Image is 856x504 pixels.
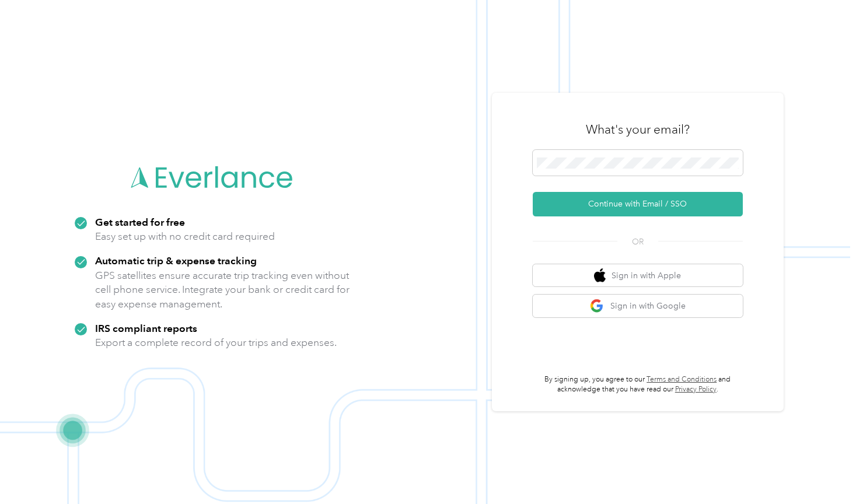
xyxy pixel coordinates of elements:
h3: What's your email? [586,121,690,138]
p: Export a complete record of your trips and expenses. [95,335,337,350]
a: Terms and Conditions [647,375,717,384]
p: GPS satellites ensure accurate trip tracking even without cell phone service. Integrate your bank... [95,268,350,311]
img: apple logo [594,268,606,283]
strong: Automatic trip & expense tracking [95,254,257,267]
strong: Get started for free [95,216,185,228]
strong: IRS compliant reports [95,322,197,334]
button: Continue with Email / SSO [533,192,743,216]
img: google logo [590,299,605,313]
iframe: Everlance-gr Chat Button Frame [791,439,856,504]
a: Privacy Policy [675,385,717,394]
p: By signing up, you agree to our and acknowledge that you have read our . [533,374,743,395]
span: OR [617,236,658,248]
button: apple logoSign in with Apple [533,264,743,287]
p: Easy set up with no credit card required [95,229,275,244]
button: google logoSign in with Google [533,295,743,317]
